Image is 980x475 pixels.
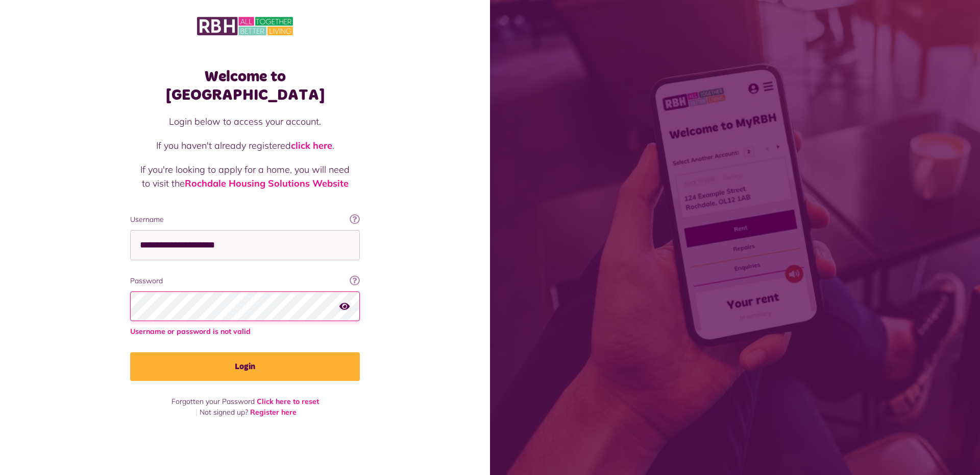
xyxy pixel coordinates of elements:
[291,140,332,151] a: click here
[140,115,350,128] p: Login below to access your account.
[140,139,350,152] p: If you haven't already registered .
[130,214,360,225] label: Username
[250,408,297,417] a: Register here
[130,67,360,104] h1: Welcome to [GEOGRAPHIC_DATA]
[140,163,350,190] p: If you're looking to apply for a home, you will need to visit the
[130,352,360,381] button: Login
[257,397,319,406] a: Click here to reset
[185,177,349,189] a: Rochdale Housing Solutions Website
[130,326,360,337] span: Username or password is not valid
[197,15,293,37] img: MyRBH
[171,397,255,406] span: Forgotten your Password
[130,276,360,286] label: Password
[200,408,248,417] span: Not signed up?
